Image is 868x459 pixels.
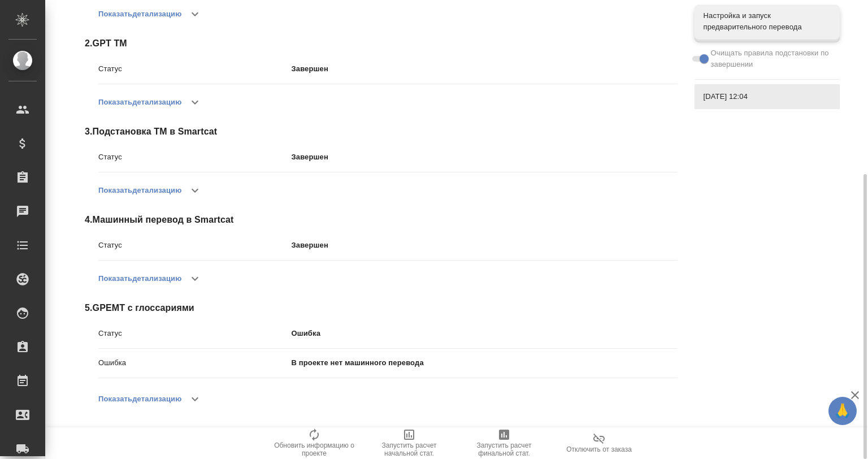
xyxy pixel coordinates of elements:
p: Статус [98,328,292,339]
span: Очищать правила подстановки по завершении [711,47,831,70]
span: 3 . Подстановка ТМ в Smartcat [85,125,678,138]
button: Показатьдетализацию [98,177,181,204]
button: Показатьдетализацию [98,386,181,413]
button: Показатьдетализацию [98,265,181,292]
p: Завершен [292,151,678,163]
span: Запустить расчет финальной стат. [463,441,545,457]
p: Ошибка [98,357,292,369]
button: Показатьдетализацию [98,1,181,28]
p: Статус [98,151,292,163]
button: 🙏 [828,397,857,425]
button: Запустить расчет финальной стат. [457,427,552,459]
span: 🙏 [833,399,852,423]
span: Настройка и запуск предварительного перевода [704,10,831,33]
span: [DATE] 12:04 [704,91,831,102]
span: Запустить расчет начальной стат. [368,441,450,457]
p: Завершен [292,63,678,75]
span: Отключить от заказа [566,445,632,453]
p: В проекте нет машинного перевода [292,357,678,369]
p: Ошибка [292,328,678,339]
button: Запустить расчет начальной стат. [362,427,457,459]
p: Завершен [292,240,678,251]
div: [DATE] 12:04 [695,84,840,109]
button: Обновить информацию о проекте [267,427,362,459]
span: 5 . GPEMT с глоссариями [85,301,678,315]
button: Показатьдетализацию [98,89,181,116]
span: 2 . GPT TM [85,37,678,50]
span: 4 . Машинный перевод в Smartcat [85,213,678,227]
span: Обновить информацию о проекте [274,441,355,457]
p: Статус [98,240,292,251]
div: Настройка и запуск предварительного перевода [695,5,840,38]
p: Статус [98,63,292,75]
button: Отключить от заказа [552,427,646,459]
